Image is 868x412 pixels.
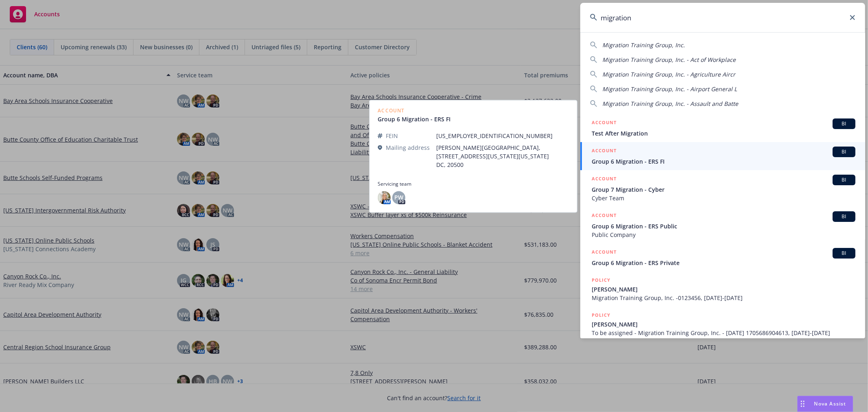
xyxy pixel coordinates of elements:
input: Search... [580,3,865,32]
span: Migration Training Group, Inc. - Act of Workplace [602,56,736,64]
span: Migration Training Group, Inc. [602,41,685,49]
span: To be assigned - Migration Training Group, Inc. - [DATE] 1705686904613, [DATE]-[DATE] [592,329,855,337]
span: Migration Training Group, Inc. - Airport General L [602,85,737,93]
span: BI [836,176,852,184]
span: Public Company [592,230,855,239]
a: ACCOUNTBIGroup 6 Migration - ERS Private [580,243,865,272]
a: ACCOUNTBITest After Migration [580,114,865,142]
h5: ACCOUNT [592,175,617,184]
span: Group 6 Migration - ERS Private [592,259,855,267]
a: ACCOUNTBIGroup 7 Migration - CyberCyber Team [580,170,865,207]
span: BI [836,148,852,156]
h5: ACCOUNT [592,211,617,221]
span: BI [836,213,852,220]
h5: POLICY [592,311,610,319]
h5: POLICY [592,276,610,284]
button: Nova Assist [797,396,853,412]
span: BI [836,120,852,127]
span: Migration Training Group, Inc. -0123456, [DATE]-[DATE] [592,294,855,302]
span: Migration Training Group, Inc. - Assault and Batte [602,100,738,107]
span: Cyber Team [592,194,855,202]
span: [PERSON_NAME] [592,320,855,329]
span: BI [836,250,852,257]
span: Group 6 Migration - ERS FI [592,157,855,166]
h5: ACCOUNT [592,118,617,128]
a: ACCOUNTBIGroup 6 Migration - ERS FI [580,142,865,170]
div: Drag to move [798,396,808,412]
h5: ACCOUNT [592,147,617,156]
span: Nova Assist [814,400,846,407]
a: ACCOUNTBIGroup 6 Migration - ERS PublicPublic Company [580,207,865,243]
h5: ACCOUNT [592,248,617,258]
a: POLICY[PERSON_NAME]Migration Training Group, Inc. -0123456, [DATE]-[DATE] [580,272,865,307]
span: Group 7 Migration - Cyber [592,185,855,194]
span: Migration Training Group, Inc. - Agriculture Aircr [602,70,735,78]
span: Test After Migration [592,129,855,138]
a: POLICY[PERSON_NAME]To be assigned - Migration Training Group, Inc. - [DATE] 1705686904613, [DATE]... [580,307,865,342]
span: Group 6 Migration - ERS Public [592,222,855,230]
span: [PERSON_NAME] [592,285,855,294]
